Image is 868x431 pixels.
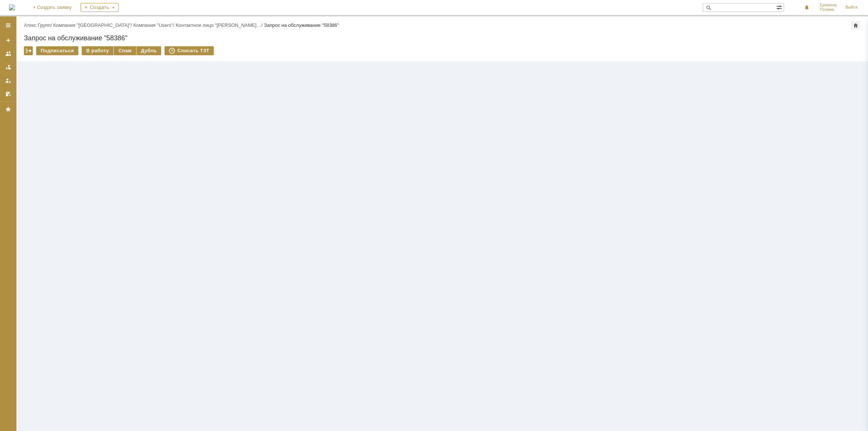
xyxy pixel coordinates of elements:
a: Перейти на домашнюю страницу [9,4,15,10]
a: Заявки на командах [2,48,14,60]
a: Компания "[GEOGRAPHIC_DATA]" [53,22,131,28]
img: logo [9,4,15,10]
div: / [134,22,176,28]
div: Работа с массовостью [24,46,33,55]
span: Полина [820,7,837,12]
div: Запрос на обслуживание "58386" [264,22,339,28]
a: Заявки в моей ответственности [2,61,14,73]
div: / [176,22,264,28]
span: Расширенный поиск [776,3,784,10]
div: Сделать домашней страницей [851,21,860,30]
a: Мои заявки [2,75,14,87]
a: Атекс Групп [24,22,50,28]
div: / [24,22,53,28]
div: Запрос на обслуживание "58386" [24,34,861,42]
a: Контактное лицо "[PERSON_NAME]… [176,22,261,28]
div: Создать [81,3,119,12]
span: Еремина [820,3,837,7]
a: Мои согласования [2,88,14,100]
div: / [53,22,134,28]
a: Компания "Users" [134,22,173,28]
a: Создать заявку [2,34,14,46]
